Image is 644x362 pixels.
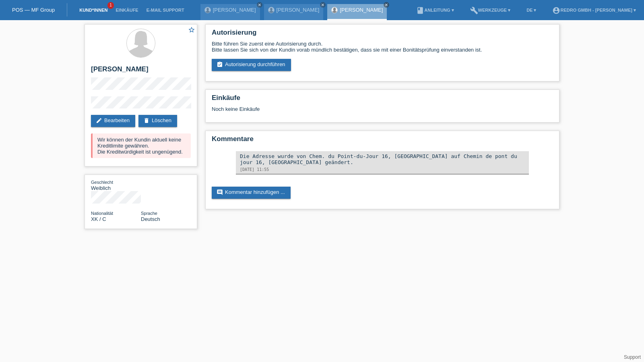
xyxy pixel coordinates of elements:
[212,29,553,41] h2: Autorisierung
[75,8,111,12] a: Kund*innen
[384,3,388,7] i: close
[213,7,256,13] a: [PERSON_NAME]
[96,117,102,124] i: edit
[188,26,195,33] i: star_border
[240,167,525,172] div: [DATE] 11:55
[212,135,553,147] h2: Kommentare
[384,2,389,8] a: close
[321,3,325,7] i: close
[217,61,223,68] i: assignment_turned_in
[258,3,262,7] i: close
[138,115,177,127] a: deleteLöschen
[624,354,641,360] a: Support
[91,180,113,185] span: Geschlecht
[212,187,291,199] a: commentKommentar hinzufügen ...
[91,65,191,77] h2: [PERSON_NAME]
[91,216,106,222] span: Kosovo / C / 13.09.1963
[522,8,540,12] a: DE ▾
[212,41,553,53] div: Bitte führen Sie zuerst eine Autorisierung durch. Bitte lassen Sie sich von der Kundin vorab münd...
[141,211,157,216] span: Sprache
[548,8,640,12] a: account_circleRedro GmbH - [PERSON_NAME] ▾
[91,115,135,127] a: editBearbeiten
[212,59,291,71] a: assignment_turned_inAutorisierung durchführen
[212,94,553,106] h2: Einkäufe
[416,6,424,15] i: book
[107,2,114,9] span: 1
[212,106,553,118] div: Noch keine Einkäufe
[257,2,262,8] a: close
[552,6,560,15] i: account_circle
[320,2,326,8] a: close
[277,7,320,13] a: [PERSON_NAME]
[91,211,113,216] span: Nationalität
[91,133,191,158] div: Wir können der Kundin aktuell keine Kreditlimite gewähren. Die Kreditwürdigkeit ist ungenügend.
[143,117,150,124] i: delete
[141,216,160,222] span: Deutsch
[188,26,195,35] a: star_border
[466,8,515,12] a: buildWerkzeuge ▾
[340,7,383,13] a: [PERSON_NAME]
[142,8,188,12] a: E-Mail Support
[111,8,142,12] a: Einkäufe
[240,153,525,165] div: Die Adresse wurde von Chem. du Point-du-Jour 16, [GEOGRAPHIC_DATA] auf Chemin de pont du jour 16,...
[91,179,141,191] div: Weiblich
[470,6,478,15] i: build
[412,8,458,12] a: bookAnleitung ▾
[12,7,55,13] a: POS — MF Group
[217,189,223,196] i: comment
